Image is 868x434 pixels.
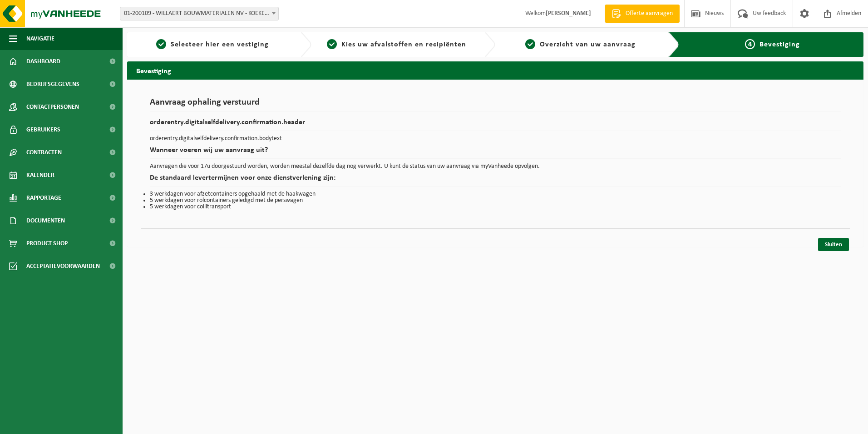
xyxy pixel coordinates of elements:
h2: Wanneer voeren wij uw aanvraag uit? [150,146,841,159]
span: Offerte aanvragen [623,9,675,18]
li: 3 werkdagen voor afzetcontainers opgehaald met de haakwagen [150,191,841,197]
span: Overzicht van uw aanvraag [540,41,636,48]
li: 5 werkdagen voor rolcontainers geledigd met de perswagen [150,197,841,204]
span: Dashboard [26,50,60,73]
span: Rapportage [26,187,61,209]
span: 2 [327,39,337,49]
a: Offerte aanvragen [605,5,680,23]
span: 01-200109 - WILLAERT BOUWMATERIALEN NV - KOEKELARE [120,7,278,20]
span: Kies uw afvalstoffen en recipiënten [341,41,466,48]
h1: Aanvraag ophaling verstuurd [150,98,841,112]
span: Acceptatievoorwaarden [26,255,100,278]
span: 01-200109 - WILLAERT BOUWMATERIALEN NV - KOEKELARE [120,7,279,20]
a: Sluiten [818,238,849,251]
a: 3Overzicht van uw aanvraag [500,39,661,50]
strong: [PERSON_NAME] [546,10,591,17]
span: Bedrijfsgegevens [26,73,79,96]
p: Aanvragen die voor 17u doorgestuurd worden, worden meestal dezelfde dag nog verwerkt. U kunt de s... [150,163,841,170]
span: 1 [156,39,166,49]
h2: Bevestiging [127,61,863,79]
span: Navigatie [26,27,54,50]
span: Product Shop [26,232,68,255]
span: Selecteer hier een vestiging [171,41,269,48]
span: Contracten [26,141,62,164]
a: 2Kies uw afvalstoffen en recipiënten [316,39,478,50]
h2: De standaard levertermijnen voor onze dienstverlening zijn: [150,174,841,187]
span: 3 [525,39,535,49]
span: Kalender [26,164,54,187]
span: Documenten [26,209,65,232]
span: Contactpersonen [26,96,79,118]
span: 4 [745,39,755,49]
span: Bevestiging [759,41,800,48]
span: Gebruikers [26,118,60,141]
h2: orderentry.digitalselfdelivery.confirmation.header [150,119,841,131]
li: 5 werkdagen voor collitransport [150,204,841,210]
a: 1Selecteer hier een vestiging [132,39,293,50]
p: orderentry.digitalselfdelivery.confirmation.bodytext [150,136,841,142]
